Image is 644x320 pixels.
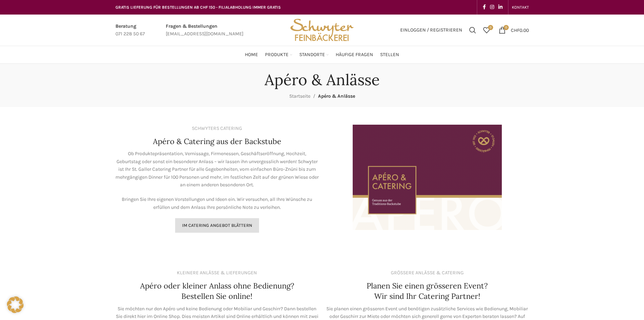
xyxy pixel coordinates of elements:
a: Infobox link [115,23,145,38]
a: Häufige Fragen [336,48,373,62]
a: Home [245,48,258,62]
a: Im Catering Angebot blättern [175,218,259,233]
span: Im Catering Angebot blättern [182,223,252,228]
a: Site logo [288,27,356,33]
span: Häufige Fragen [336,52,373,58]
a: Infobox link [166,23,243,38]
span: Einloggen / Registrieren [400,28,462,33]
h4: Apéro & Catering aus der Backstube [153,136,281,147]
span: CHF [511,27,520,33]
a: Linkedin social link [496,2,505,12]
span: KONTAKT [512,5,529,10]
bdi: 0.00 [511,27,529,33]
span: 0 [488,25,493,30]
span: 0 [504,25,509,30]
h1: Apéro & Anlässe [265,71,380,89]
div: Main navigation [112,48,532,62]
a: Facebook social link [481,2,488,12]
div: SCHWYTERS CATERING [192,125,242,132]
a: Einloggen / Registrieren [397,23,466,37]
img: Bäckerei Schwyter [288,15,356,46]
a: 0 CHF0.00 [495,23,532,37]
span: Produkte [265,52,289,58]
a: KONTAKT [512,0,529,14]
a: Instagram social link [488,2,496,12]
a: Stellen [380,48,399,62]
div: Meine Wunschliste [480,23,493,37]
a: Suchen [466,23,480,37]
p: Bringen Sie Ihre eigenen Vorstellungen und Ideen ein. Wir versuchen, all Ihre Wünsche zu erfüllen... [115,196,319,211]
a: Standorte [299,48,329,62]
a: Startseite [289,93,310,99]
span: Home [245,52,258,58]
span: Apéro & Anlässe [318,93,355,99]
p: Ob Produktepräsentation, Vernissage, Firmenessen, Geschäftseröffnung, Hochzeit, Geburtstag oder s... [115,150,319,189]
h4: Apéro oder kleiner Anlass ohne Bedienung? Bestellen Sie online! [140,281,294,302]
div: KLEINERE ANLÄSSE & LIEFERUNGEN [177,269,257,277]
span: GRATIS LIEFERUNG FÜR BESTELLUNGEN AB CHF 150 - FILIALABHOLUNG IMMER GRATIS [115,5,281,10]
a: Produkte [265,48,292,62]
a: 0 [480,23,493,37]
div: GRÖSSERE ANLÄSSE & CATERING [391,269,464,277]
span: Stellen [380,52,399,58]
div: Secondary navigation [508,0,532,14]
span: Standorte [299,52,325,58]
h4: Planen Sie einen grösseren Event? Wir sind Ihr Catering Partner! [367,281,488,302]
a: Image link [353,174,502,180]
